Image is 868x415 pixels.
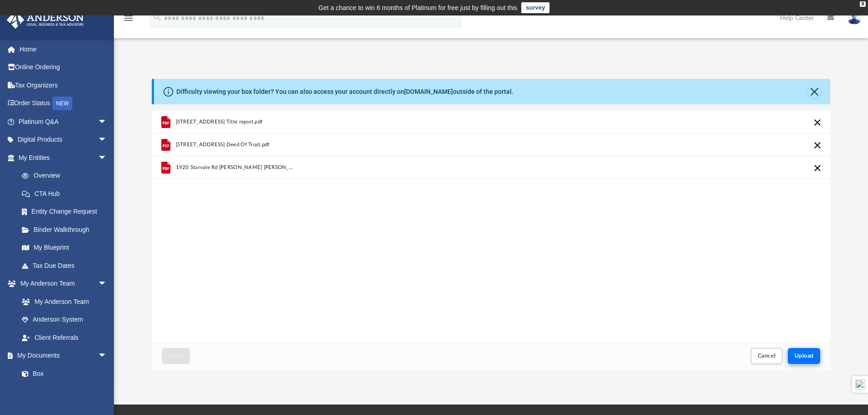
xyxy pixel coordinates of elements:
button: Close [808,85,821,98]
span: arrow_drop_down [98,275,116,293]
button: Close [162,348,190,364]
span: Cancel [758,353,776,359]
span: arrow_drop_down [98,347,116,365]
span: arrow_drop_down [98,131,116,149]
button: Cancel this upload [812,140,823,151]
button: Upload [788,348,821,364]
a: My Anderson Team [13,292,112,311]
a: Client Referrals [13,328,116,347]
a: My Documentsarrow_drop_down [6,347,116,365]
a: Meeting Minutes [13,383,116,401]
div: close [860,1,866,7]
a: My Entitiesarrow_drop_down [6,149,121,167]
i: search [152,12,162,22]
div: Difficulty viewing your box folder? You can also access your account directly on outside of the p... [176,87,514,97]
div: Get a chance to win 6 months of Platinum for free just by filling out this [318,2,518,13]
a: Overview [13,167,121,185]
span: Upload [795,353,814,359]
span: [STREET_ADDRESS] Deed Of Trust.pdf [175,142,269,148]
button: Cancel this upload [812,117,823,128]
a: Binder Walkthrough [13,220,121,239]
a: Digital Productsarrow_drop_down [6,131,121,149]
i: menu [123,13,134,24]
a: Platinum Q&Aarrow_drop_down [6,113,121,131]
a: My Blueprint [13,239,116,257]
a: Tax Organizers [6,76,121,94]
button: Cancel [751,348,783,364]
a: Order StatusNEW [6,94,121,113]
img: User Pic [847,11,861,25]
a: Anderson System [13,311,116,329]
a: Online Ordering [6,58,121,77]
a: My Anderson Teamarrow_drop_down [6,275,116,293]
a: CTA Hub [13,184,121,203]
div: NEW [52,97,72,110]
span: 1920 Starvale Rd [PERSON_NAME] [PERSON_NAME] deed.pdf [175,164,295,170]
div: grid [152,111,831,342]
a: Tax Due Dates [13,256,121,275]
a: Entity Change Request [13,203,121,221]
a: survey [521,2,550,13]
img: Anderson Advisors Platinum Portal [4,11,87,29]
a: Box [13,364,112,383]
span: arrow_drop_down [98,149,116,167]
a: [DOMAIN_NAME] [404,88,453,95]
div: Upload [152,111,831,370]
span: [STREET_ADDRESS] Title report.pdf [175,119,262,125]
span: arrow_drop_down [98,113,116,131]
button: Cancel this upload [812,163,823,174]
a: menu [123,17,134,24]
a: Home [6,40,121,58]
span: Close [169,353,183,359]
